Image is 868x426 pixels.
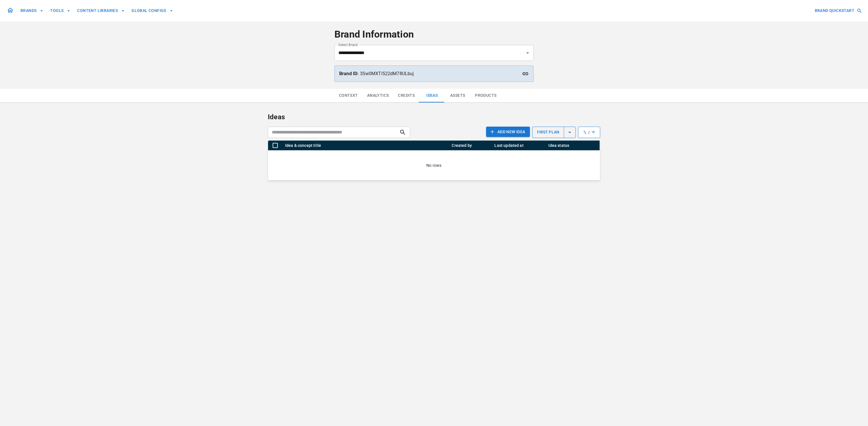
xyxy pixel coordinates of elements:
[486,127,530,138] a: Add NEW IDEA
[419,89,445,102] button: Ideas
[18,5,46,16] button: BRANDS
[532,127,576,138] button: first plan
[268,151,600,180] div: No rows
[470,89,501,102] button: Products
[541,144,544,147] button: Menu
[548,143,569,148] div: Idea status
[813,5,863,16] button: BRAND QUICKSTART
[339,70,529,77] p: 3Sw0MXTl522dM78ULbuj
[363,89,394,102] button: Analytics
[445,89,470,102] button: Assets
[75,5,127,16] button: CONTENT LIBRARIES
[338,42,358,47] label: Select Brand
[524,49,532,57] button: Open
[285,143,321,148] div: Idea & concept title
[334,28,534,40] h4: Brand Information
[595,144,598,147] button: Menu
[494,143,523,148] div: Last updated at
[445,144,447,147] button: Menu
[334,89,363,102] button: Context
[393,89,419,102] button: Credits
[48,5,73,16] button: TOOLS
[339,71,359,76] strong: Brand ID:
[129,5,175,16] button: GLOBAL CONFIGS
[487,144,490,147] button: Menu
[268,112,600,122] p: Ideas
[486,127,530,137] button: Add NEW IDEA
[532,126,564,139] p: first plan
[452,143,472,148] div: Created by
